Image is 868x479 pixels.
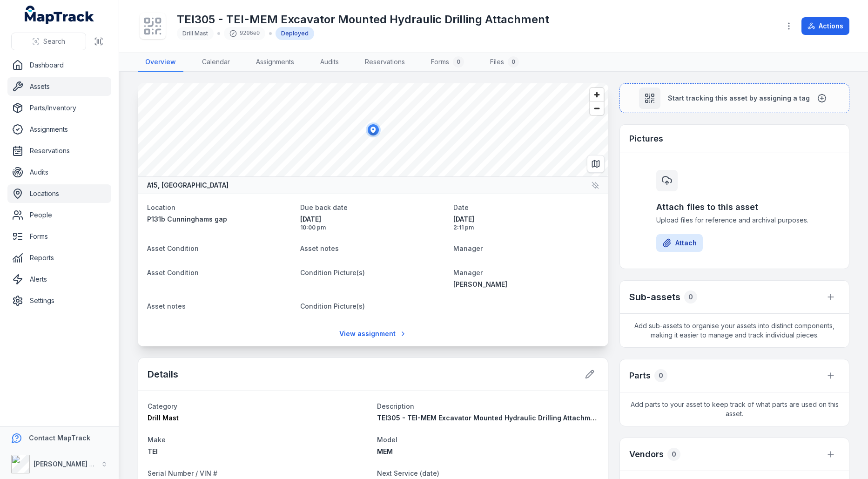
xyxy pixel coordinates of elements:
div: 0 [654,369,667,382]
h2: Sub-assets [629,290,680,304]
span: Description [377,402,414,410]
a: Reports [7,249,111,267]
a: Assignments [7,120,111,139]
span: Category [148,402,177,410]
a: Dashboard [7,56,111,74]
span: 10:00 pm [300,224,446,231]
span: Add sub-assets to organise your assets into distinct components, making it easier to manage and t... [620,314,849,347]
span: Serial Number / VIN # [148,469,217,477]
a: Files0 [483,53,526,72]
div: 0 [508,56,519,67]
a: People [7,206,111,224]
span: Location [147,203,175,211]
button: Zoom in [590,88,604,101]
a: MapTrack [25,6,94,24]
span: Asset Condition [147,269,199,277]
time: 19/12/2025, 10:00:00 pm [300,215,446,231]
span: Manager [453,244,483,252]
span: [DATE] [300,215,446,224]
div: Deployed [276,27,314,40]
a: Reservations [7,142,111,160]
a: Calendar [195,53,237,72]
h3: Vendors [629,448,664,461]
div: 9206e0 [224,27,265,40]
a: Locations [7,184,111,203]
a: Overview [138,53,183,72]
span: Condition Picture(s) [300,269,365,277]
button: Attach [656,234,703,252]
time: 02/10/2025, 2:11:02 pm [453,215,599,231]
a: P131b Cunninghams gap [147,215,293,224]
span: Due back date [300,203,348,211]
span: Add parts to your asset to keep track of what parts are used on this asset. [620,392,849,426]
h3: Pictures [629,132,663,145]
a: View assignment [333,325,413,343]
span: Drill Mast [182,30,208,37]
a: Assets [7,77,111,96]
span: P131b Cunninghams gap [147,215,227,223]
strong: Contact MapTrack [29,434,90,442]
canvas: Map [138,83,608,176]
span: TEI305 - TEI-MEM Excavator Mounted Hydraulic Drilling Attachment [377,414,601,422]
span: Date [453,203,469,211]
span: Asset notes [147,302,186,310]
span: Upload files for reference and archival purposes. [656,216,813,225]
h1: TEI305 - TEI-MEM Excavator Mounted Hydraulic Drilling Attachment [177,12,549,27]
div: 0 [667,448,680,461]
a: Reservations [357,53,412,72]
a: [PERSON_NAME] [453,280,599,289]
span: Asset notes [300,244,339,252]
span: Make [148,436,166,444]
span: Asset Condition [147,244,199,252]
button: Search [11,33,86,50]
span: [DATE] [453,215,599,224]
span: Condition Picture(s) [300,302,365,310]
a: Audits [7,163,111,182]
a: Parts/Inventory [7,99,111,117]
button: Start tracking this asset by assigning a tag [619,83,849,113]
h2: Details [148,368,178,381]
span: Next Service (date) [377,469,439,477]
strong: [PERSON_NAME] Asset Maintenance [34,460,153,468]
button: Actions [801,17,849,35]
span: MEM [377,447,393,455]
a: Assignments [249,53,302,72]
button: Switch to Map View [587,155,605,173]
h3: Parts [629,369,651,382]
h3: Attach files to this asset [656,201,813,214]
span: Manager [453,269,483,277]
span: 2:11 pm [453,224,599,231]
span: Drill Mast [148,414,179,422]
a: Audits [313,53,346,72]
a: Forms0 [424,53,471,72]
div: 0 [453,56,464,67]
span: Start tracking this asset by assigning a tag [668,94,810,103]
a: Forms [7,227,111,246]
strong: A15, [GEOGRAPHIC_DATA] [147,181,229,190]
a: Settings [7,291,111,310]
span: Search [43,37,65,46]
a: Alerts [7,270,111,289]
button: Zoom out [590,101,604,115]
div: 0 [684,290,697,304]
span: Model [377,436,397,444]
span: TEI [148,447,158,455]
